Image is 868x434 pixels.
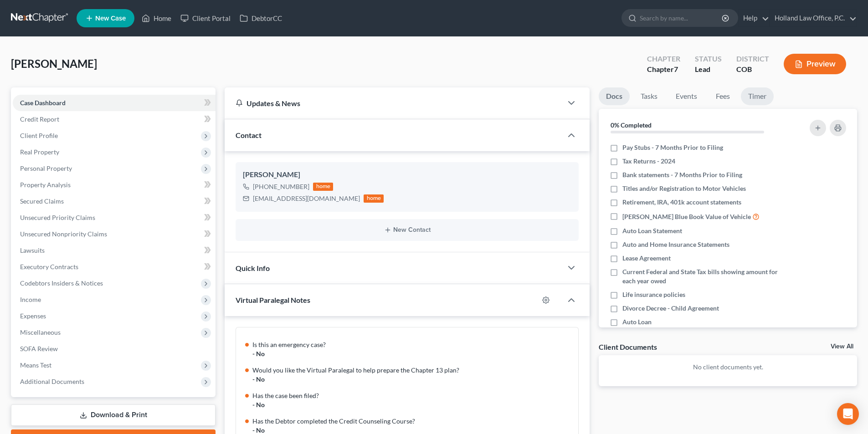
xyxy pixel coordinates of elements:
[674,65,678,73] span: 7
[243,169,571,180] div: [PERSON_NAME]
[20,115,59,123] span: Credit Report
[784,54,846,74] button: Preview
[252,417,573,426] div: Has the Debtor completed the Credit Counseling Course?
[708,87,737,105] a: Fees
[236,264,270,272] span: Quick Info
[622,157,675,166] span: Tax Returns - 2024
[13,242,216,259] a: Lawsuits
[137,10,176,26] a: Home
[611,121,652,129] strong: 0% Completed
[622,212,751,221] span: [PERSON_NAME] Blue Book Value of Vehicle
[695,64,722,75] div: Lead
[633,87,665,105] a: Tasks
[243,226,571,234] button: New Contact
[13,95,216,111] a: Case Dashboard
[622,317,652,327] span: Auto Loan
[622,170,742,179] span: Bank statements - 7 Months Prior to Filing
[253,194,360,203] div: [EMAIL_ADDRESS][DOMAIN_NAME]
[622,198,741,207] span: Retirement, IRA, 401k account statements
[837,403,859,425] div: Open Intercom Messenger
[364,194,384,203] div: home
[20,279,103,287] span: Codebtors Insiders & Notices
[20,312,46,320] span: Expenses
[13,341,216,357] a: SOFA Review
[20,181,71,189] span: Property Analysis
[622,226,682,235] span: Auto Loan Statement
[236,296,310,304] span: Virtual Paralegal Notes
[739,10,769,26] a: Help
[695,54,722,64] div: Status
[13,209,216,226] a: Unsecured Priority Claims
[13,193,216,209] a: Secured Claims
[20,99,66,107] span: Case Dashboard
[20,328,61,336] span: Miscellaneous
[13,111,216,128] a: Credit Report
[20,164,72,172] span: Personal Property
[20,230,107,238] span: Unsecured Nonpriority Claims
[313,183,333,191] div: home
[20,361,51,369] span: Means Test
[252,349,573,358] div: - No
[20,378,84,385] span: Additional Documents
[599,342,657,352] div: Client Documents
[647,64,680,75] div: Chapter
[831,343,853,350] a: View All
[20,296,41,303] span: Income
[20,197,64,205] span: Secured Claims
[20,132,58,139] span: Client Profile
[640,10,723,26] input: Search by name...
[252,400,573,409] div: - No
[253,182,309,191] div: [PHONE_NUMBER]
[770,10,857,26] a: Holland Law Office, P.C.
[668,87,704,105] a: Events
[13,259,216,275] a: Executory Contracts
[13,177,216,193] a: Property Analysis
[20,263,78,271] span: Executory Contracts
[622,184,746,193] span: Titles and/or Registration to Motor Vehicles
[622,290,685,299] span: Life insurance policies
[252,391,573,400] div: Has the case been filed?
[622,254,671,263] span: Lease Agreement
[622,304,719,313] span: Divorce Decree - Child Agreement
[252,340,573,349] div: Is this an emergency case?
[599,87,630,105] a: Docs
[11,57,97,70] span: [PERSON_NAME]
[236,131,262,139] span: Contact
[95,15,126,22] span: New Case
[236,98,551,108] div: Updates & News
[736,64,769,75] div: COB
[622,240,729,249] span: Auto and Home Insurance Statements
[20,246,45,254] span: Lawsuits
[11,404,216,426] a: Download & Print
[20,214,95,221] span: Unsecured Priority Claims
[252,375,573,384] div: - No
[647,54,680,64] div: Chapter
[176,10,235,26] a: Client Portal
[252,366,573,375] div: Would you like the Virtual Paralegal to help prepare the Chapter 13 plan?
[13,226,216,242] a: Unsecured Nonpriority Claims
[606,363,850,372] p: No client documents yet.
[622,143,723,152] span: Pay Stubs - 7 Months Prior to Filing
[741,87,774,105] a: Timer
[235,10,287,26] a: DebtorCC
[20,148,59,156] span: Real Property
[736,54,769,64] div: District
[622,267,785,286] span: Current Federal and State Tax bills showing amount for each year owed
[20,345,58,352] span: SOFA Review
